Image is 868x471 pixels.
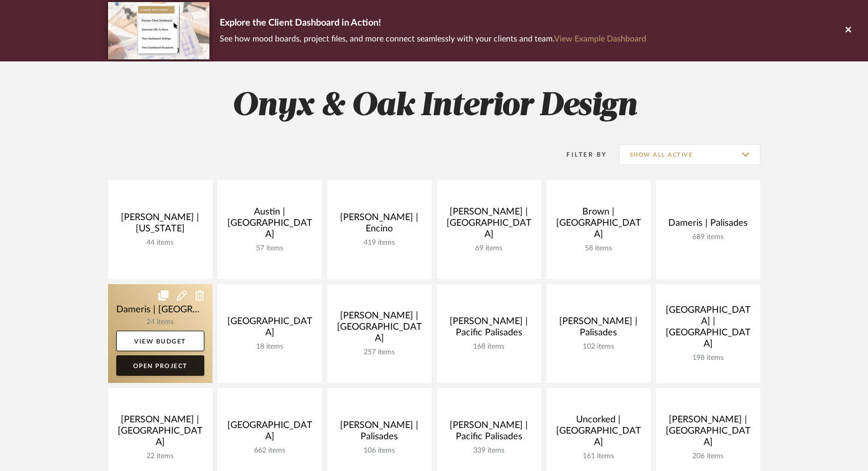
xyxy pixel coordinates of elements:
div: 44 items [116,239,204,247]
div: 689 items [664,233,752,242]
div: 58 items [555,244,643,253]
div: Austin | [GEOGRAPHIC_DATA] [226,206,314,244]
div: [GEOGRAPHIC_DATA] [226,316,314,342]
div: Brown | [GEOGRAPHIC_DATA] [555,206,643,244]
img: d5d033c5-7b12-40c2-a960-1ecee1989c38.png [108,2,209,59]
div: [PERSON_NAME] | Encino [335,212,424,239]
div: Dameris | Palisades [664,218,752,233]
h2: Onyx & Oak Interior Design [66,87,803,125]
div: [PERSON_NAME] | [GEOGRAPHIC_DATA] [664,414,752,452]
div: [PERSON_NAME] | Palisades [555,316,643,342]
p: Explore the Client Dashboard in Action! [220,15,646,32]
div: 206 items [664,452,752,461]
a: View Example Dashboard [554,35,646,43]
div: [GEOGRAPHIC_DATA] | [GEOGRAPHIC_DATA] [664,305,752,354]
div: 198 items [664,354,752,362]
div: [GEOGRAPHIC_DATA] [226,420,314,446]
div: 69 items [445,244,533,253]
div: 168 items [445,342,533,351]
div: 339 items [445,446,533,455]
div: 102 items [555,342,643,351]
p: See how mood boards, project files, and more connect seamlessly with your clients and team. [220,32,646,46]
div: 106 items [335,446,424,455]
a: View Budget [116,331,204,351]
div: 161 items [555,452,643,461]
div: [PERSON_NAME] | [GEOGRAPHIC_DATA] [335,310,424,348]
div: 419 items [335,239,424,247]
div: Filter By [554,149,607,160]
div: [PERSON_NAME] | Pacific Palisades [445,316,533,342]
div: 22 items [116,452,204,461]
div: 257 items [335,348,424,357]
div: [PERSON_NAME] | Pacific Palisades [445,420,533,446]
a: Open Project [116,355,204,376]
div: [PERSON_NAME] | [GEOGRAPHIC_DATA] [445,206,533,244]
div: [PERSON_NAME] | [GEOGRAPHIC_DATA] [116,414,204,452]
div: [PERSON_NAME] | Palisades [335,420,424,446]
div: 57 items [226,244,314,253]
div: Uncorked | [GEOGRAPHIC_DATA] [555,414,643,452]
div: 18 items [226,342,314,351]
div: [PERSON_NAME] | [US_STATE] [116,212,204,239]
div: 662 items [226,446,314,455]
